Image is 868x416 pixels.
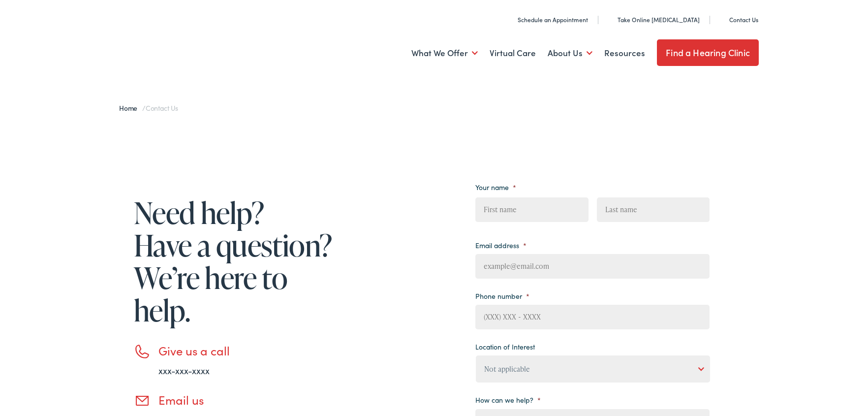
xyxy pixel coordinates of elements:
[657,39,759,66] a: Find a Hearing Clinic
[607,15,614,25] img: utility icon
[597,197,710,222] input: Last name
[146,103,178,113] span: Contact Us
[507,15,514,25] img: utility icon
[475,254,710,279] input: example@email.com
[134,196,336,326] h1: Need help? Have a question? We’re here to help.
[604,35,645,71] a: Resources
[411,35,478,71] a: What We Offer
[507,15,588,24] a: Schedule an Appointment
[718,15,725,25] img: utility icon
[718,15,758,24] a: Contact Us
[119,103,178,113] span: /
[119,103,142,113] a: Home
[158,364,210,377] a: xxx-xxx-xxxx
[548,35,592,71] a: About Us
[158,393,336,407] h3: Email us
[475,305,710,329] input: (XXX) XXX - XXXX
[475,395,541,404] label: How can we help?
[607,15,700,24] a: Take Online [MEDICAL_DATA]
[158,344,336,358] h3: Give us a call
[475,342,535,351] label: Location of Interest
[475,291,529,300] label: Phone number
[475,183,516,192] label: Your name
[475,197,588,222] input: First name
[475,241,527,250] label: Email address
[490,35,536,71] a: Virtual Care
